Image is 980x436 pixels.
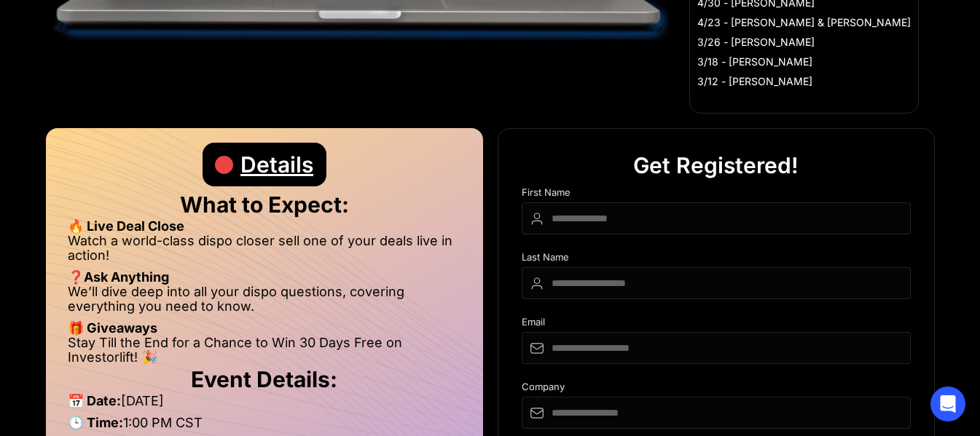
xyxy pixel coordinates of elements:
li: Watch a world-class dispo closer sell one of your deals live in action! [68,234,461,270]
strong: Event Details: [191,366,337,392]
li: We’ll dive deep into all your dispo questions, covering everything you need to know. [68,285,461,321]
div: Open Intercom Messenger [930,387,965,421]
div: First Name [522,187,911,202]
li: Stay Till the End for a Chance to Win 30 Days Free on Investorlift! 🎉 [68,336,461,365]
div: Get Registered! [633,143,799,187]
div: Last Name [522,252,911,267]
strong: What to Expect: [180,191,349,218]
li: [DATE] [68,394,461,416]
strong: 🎁 Giveaways [68,320,157,336]
strong: 🕒 Time: [68,415,123,430]
div: Details [240,143,313,186]
strong: 🔥 Live Deal Close [68,218,184,234]
strong: ❓Ask Anything [68,269,169,285]
strong: 📅 Date: [68,393,121,408]
div: Email [522,317,911,332]
div: Company [522,381,911,397]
